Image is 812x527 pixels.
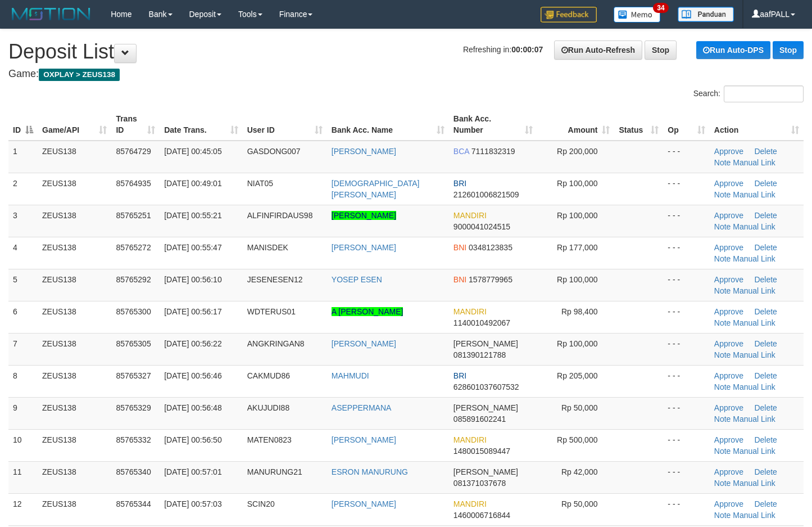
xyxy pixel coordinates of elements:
[733,382,775,391] a: Manual Link
[164,243,221,252] span: [DATE] 00:55:47
[561,307,598,316] span: Rp 98,400
[754,243,777,252] a: Delete
[164,339,221,348] span: [DATE] 00:56:22
[38,205,111,237] td: ZEUS138
[714,415,731,424] a: Note
[164,499,221,508] span: [DATE] 00:57:03
[663,333,709,365] td: - - -
[247,243,288,252] span: MANISDEK
[453,403,518,412] span: [PERSON_NAME]
[733,447,775,456] a: Manual Link
[714,286,731,295] a: Note
[38,173,111,205] td: ZEUS138
[38,109,111,141] th: Game/API: activate to sort column ascending
[714,147,743,156] a: Approve
[733,158,775,167] a: Manual Link
[332,147,396,156] a: [PERSON_NAME]
[714,254,731,263] a: Note
[453,318,510,327] span: Copy 1140010492067 to clipboard
[38,333,111,365] td: ZEUS138
[164,371,221,380] span: [DATE] 00:56:46
[247,467,302,476] span: MANURUNG21
[8,365,38,397] td: 8
[247,435,292,444] span: MATEN0823
[714,211,743,220] a: Approve
[116,275,151,284] span: 85765292
[754,179,777,188] a: Delete
[453,243,466,252] span: BNI
[754,403,777,412] a: Delete
[663,397,709,429] td: - - -
[453,275,466,284] span: BNI
[663,365,709,397] td: - - -
[247,499,275,508] span: SCIN20
[724,85,804,102] input: Search:
[453,511,510,520] span: Copy 1460006716844 to clipboard
[116,499,151,508] span: 85765344
[247,371,290,380] span: CAKMUD86
[453,147,469,156] span: BCA
[663,237,709,269] td: - - -
[116,243,151,252] span: 85765272
[733,222,775,231] a: Manual Link
[714,179,743,188] a: Approve
[714,447,731,456] a: Note
[754,147,777,156] a: Delete
[332,371,369,380] a: MAHMUDI
[449,109,537,141] th: Bank Acc. Number: activate to sort column ascending
[453,179,466,188] span: BRI
[754,211,777,220] a: Delete
[332,499,396,508] a: [PERSON_NAME]
[453,447,510,456] span: Copy 1480015089447 to clipboard
[164,211,221,220] span: [DATE] 00:55:21
[754,371,777,380] a: Delete
[247,339,305,348] span: ANGKRINGAN8
[471,147,515,156] span: Copy 7111832319 to clipboard
[332,339,396,348] a: [PERSON_NAME]
[453,339,518,348] span: [PERSON_NAME]
[754,499,777,508] a: Delete
[8,269,38,301] td: 5
[733,318,775,327] a: Manual Link
[733,286,775,295] a: Manual Link
[537,109,614,141] th: Amount: activate to sort column ascending
[663,269,709,301] td: - - -
[116,435,151,444] span: 85765332
[247,211,313,220] span: ALFINFIRDAUS98
[754,467,777,476] a: Delete
[453,467,518,476] span: [PERSON_NAME]
[714,467,743,476] a: Approve
[693,85,804,102] label: Search:
[8,6,94,22] img: MOTION_logo.png
[38,141,111,173] td: ZEUS138
[653,3,668,13] span: 34
[453,222,510,231] span: Copy 9000041024515 to clipboard
[714,435,743,444] a: Approve
[38,493,111,525] td: ZEUS138
[733,511,775,520] a: Manual Link
[116,403,151,412] span: 85765329
[247,403,289,412] span: AKUJUDI88
[754,435,777,444] a: Delete
[8,301,38,333] td: 6
[164,435,221,444] span: [DATE] 00:56:50
[453,479,506,488] span: Copy 081371037678 to clipboard
[332,435,396,444] a: [PERSON_NAME]
[714,382,731,391] a: Note
[696,41,770,59] a: Run Auto-DPS
[8,69,804,80] h4: Game:
[663,173,709,205] td: - - -
[332,403,392,412] a: ASEPPERMANA
[8,173,38,205] td: 2
[164,403,221,412] span: [DATE] 00:56:48
[714,339,743,348] a: Approve
[8,141,38,173] td: 1
[714,190,731,199] a: Note
[332,467,408,476] a: ESRON MANURUNG
[38,237,111,269] td: ZEUS138
[243,109,327,141] th: User ID: activate to sort column ascending
[38,429,111,461] td: ZEUS138
[38,301,111,333] td: ZEUS138
[554,40,642,60] a: Run Auto-Refresh
[733,190,775,199] a: Manual Link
